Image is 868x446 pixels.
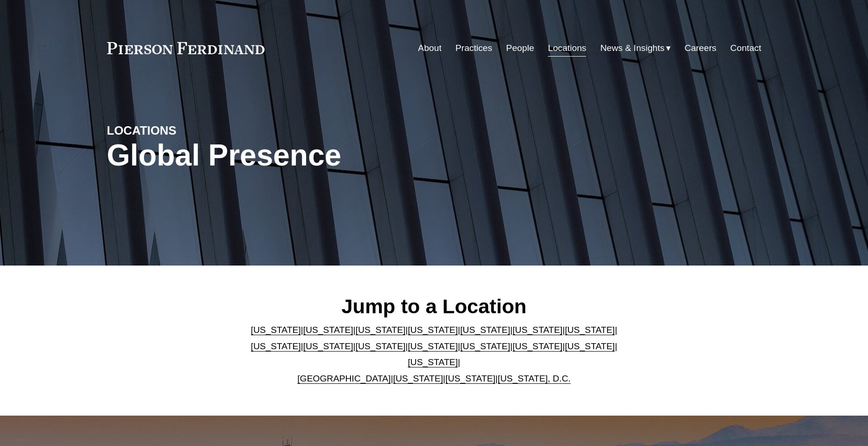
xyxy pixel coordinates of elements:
a: Careers [684,39,716,57]
a: Locations [548,39,586,57]
a: [GEOGRAPHIC_DATA] [297,374,391,383]
a: [US_STATE] [408,357,458,367]
a: People [506,39,534,57]
a: [US_STATE] [460,325,510,335]
a: [US_STATE] [512,341,562,351]
a: [US_STATE] [445,374,495,383]
a: [US_STATE] [393,374,443,383]
a: Practices [455,39,492,57]
a: [US_STATE] [460,341,510,351]
h2: Jump to a Location [243,294,625,318]
a: [US_STATE], D.C. [498,374,571,383]
a: Contact [730,39,761,57]
a: [US_STATE] [565,325,615,335]
a: [US_STATE] [408,325,458,335]
a: [US_STATE] [356,325,406,335]
a: [US_STATE] [303,341,353,351]
h1: Global Presence [107,138,543,173]
h4: LOCATIONS [107,123,271,138]
a: About [418,39,441,57]
a: [US_STATE] [408,341,458,351]
a: folder dropdown [600,39,671,57]
p: | | | | | | | | | | | | | | | | | | [243,322,625,387]
a: [US_STATE] [565,341,615,351]
span: News & Insights [600,40,665,57]
a: [US_STATE] [303,325,353,335]
a: [US_STATE] [251,341,301,351]
a: [US_STATE] [512,325,562,335]
a: [US_STATE] [251,325,301,335]
a: [US_STATE] [356,341,406,351]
